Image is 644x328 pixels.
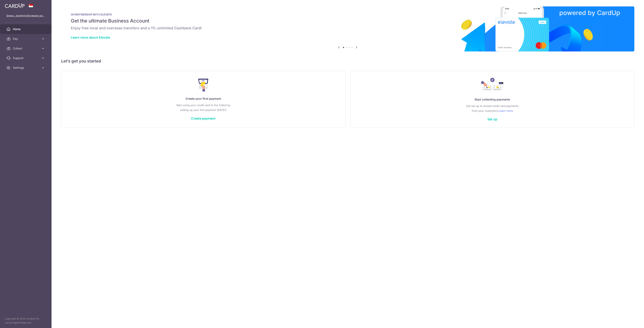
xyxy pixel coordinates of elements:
h5: Let’s get you started [61,58,634,64]
span: Pay [13,37,39,41]
img: CardUp [5,3,25,8]
p: Get set up to accept credit card payments from your customers. [358,104,626,113]
p: Create your first payment [69,96,337,101]
span: Settings [13,66,39,70]
span: Home [13,27,39,31]
span: Collect [13,46,39,50]
span: Support [13,56,39,60]
h6: Enjoy free local and overseas transfers and a 1% unlimited Cashback Card! [71,26,625,31]
p: IN PARTNERSHIP WITH ELEVATE [71,13,625,16]
p: Start collecting payments [358,97,626,102]
a: Learn more about Elevate [71,35,110,39]
img: Make Payment [198,79,208,91]
img: Collect Payment [481,78,504,92]
img: Renovation banner [61,6,634,51]
h5: Get the ultimate Business Account [71,18,625,24]
a: Create payment [191,116,216,120]
p: [EMAIL_ADDRESS][DOMAIN_NAME] [6,14,45,18]
a: Learn more [499,108,513,113]
a: Set up [487,117,497,121]
p: Start using your credit card to the fullest by setting up your first payment [DATE]! [69,103,337,112]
